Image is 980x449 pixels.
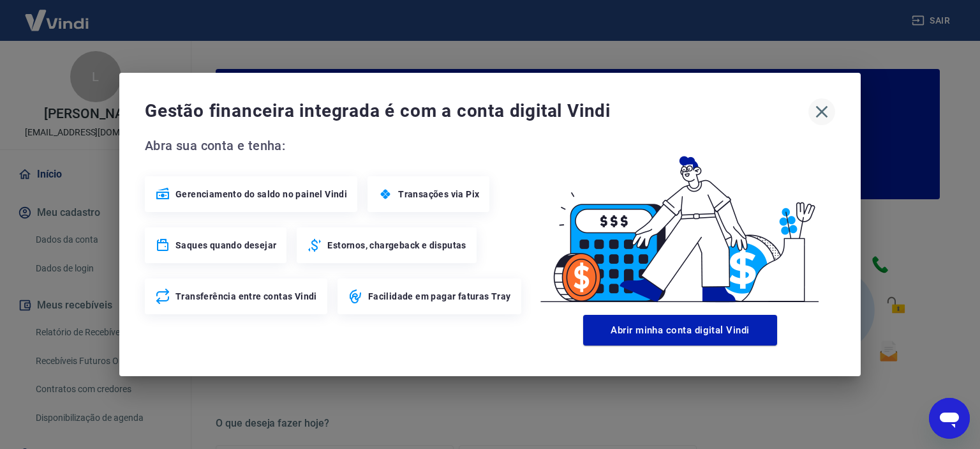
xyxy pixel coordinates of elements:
[368,290,511,303] span: Facilidade em pagar faturas Tray
[175,239,276,252] span: Saques quando desejar
[145,135,525,156] span: Abra sua conta e tenha:
[175,290,317,303] span: Transferência entre contas Vindi
[398,188,479,201] span: Transações via Pix
[175,188,347,201] span: Gerenciamento do saldo no painel Vindi
[327,239,466,252] span: Estornos, chargeback e disputas
[525,135,835,310] img: Good Billing
[583,315,777,346] button: Abrir minha conta digital Vindi
[929,398,970,439] iframe: Botão para abrir a janela de mensagens
[145,98,808,124] span: Gestão financeira integrada é com a conta digital Vindi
